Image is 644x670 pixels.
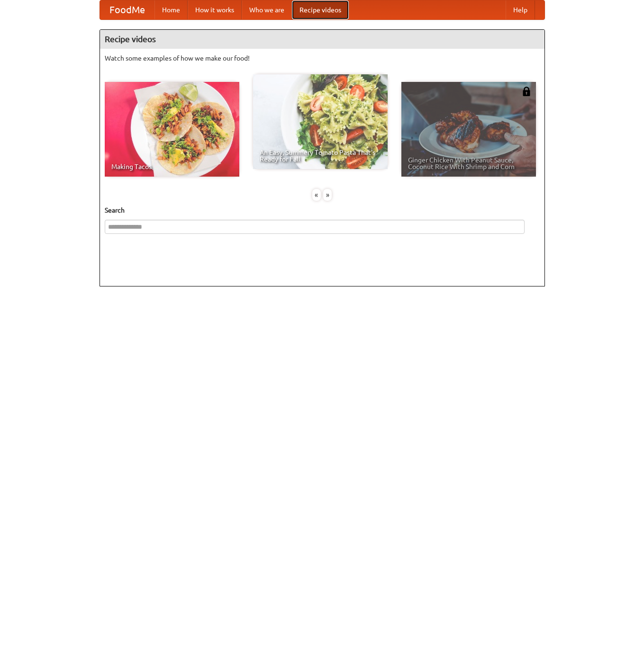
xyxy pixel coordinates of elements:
a: An Easy, Summery Tomato Pasta That's Ready for Fall [253,74,388,169]
div: » [323,189,332,201]
span: An Easy, Summery Tomato Pasta That's Ready for Fall [260,149,381,162]
a: Help [506,0,535,19]
a: Recipe videos [292,0,349,19]
a: Making Tacos [105,82,239,177]
a: Who we are [242,0,292,19]
p: Watch some examples of how we make our food! [105,54,540,63]
a: How it works [188,0,242,19]
h4: Recipe videos [100,30,544,49]
div: « [312,189,321,201]
a: Home [154,0,188,19]
a: FoodMe [100,0,154,19]
h5: Search [105,205,540,215]
img: 483408.png [522,87,531,96]
span: Making Tacos [111,163,233,170]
